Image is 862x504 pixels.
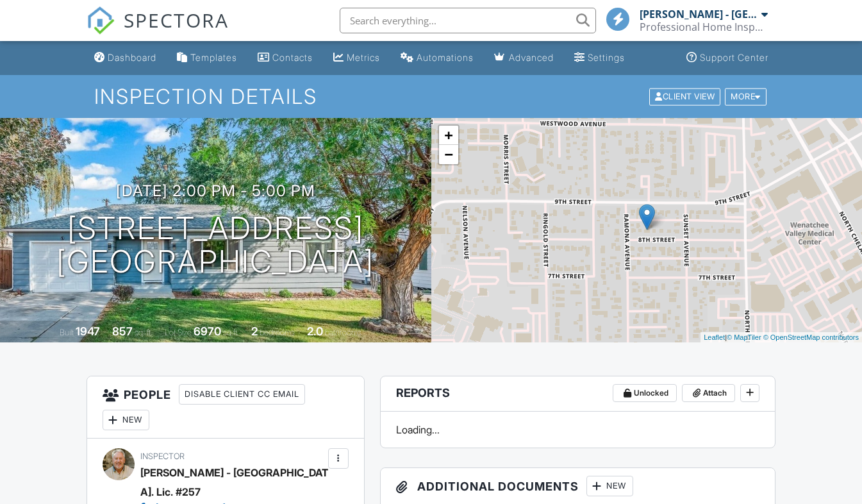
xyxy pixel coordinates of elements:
span: sq.ft. [223,328,239,337]
a: Templates [172,46,242,70]
div: 6970 [194,324,221,338]
a: Zoom out [439,145,458,164]
a: SPECTORA [87,17,229,44]
div: Professional Home Inspections [640,21,768,33]
a: Zoom in [439,126,458,145]
span: bedrooms [260,328,295,337]
div: New [103,410,149,430]
h1: Inspection Details [94,85,767,108]
div: 1947 [76,324,100,338]
span: bathrooms [325,328,361,337]
a: Contacts [253,46,318,70]
span: Inspector [140,451,185,461]
div: 2.0 [307,324,323,338]
span: Lot Size [165,328,192,337]
a: © MapTiler [727,333,761,341]
a: Automations (Basic) [395,46,479,70]
div: New [586,476,633,496]
a: Dashboard [89,46,162,70]
div: [PERSON_NAME] - [GEOGRAPHIC_DATA]. Lic. #257 [140,463,335,501]
h1: [STREET_ADDRESS] [GEOGRAPHIC_DATA] [56,212,374,280]
img: The Best Home Inspection Software - Spectora [87,6,115,35]
a: Settings [569,46,630,70]
span: Built [60,328,74,337]
input: Search everything... [340,8,596,33]
a: Client View [648,91,724,101]
span: SPECTORA [124,6,229,33]
div: Disable Client CC Email [179,384,305,405]
a: Metrics [328,46,385,70]
div: | [700,332,862,343]
div: Metrics [347,52,380,63]
div: 2 [251,324,258,338]
h3: People [87,376,364,439]
div: Support Center [700,52,768,63]
div: Automations [417,52,474,63]
div: More [725,88,767,105]
div: Contacts [272,52,313,63]
div: Dashboard [108,52,156,63]
a: Advanced [489,46,559,70]
div: Templates [190,52,237,63]
div: Advanced [509,52,554,63]
div: Settings [588,52,625,63]
div: Client View [649,88,720,105]
span: sq. ft. [135,328,153,337]
div: [PERSON_NAME] - [GEOGRAPHIC_DATA]. Lic. #257 [640,8,758,21]
a: © OpenStreetMap contributors [763,333,859,341]
h3: [DATE] 2:00 pm - 5:00 pm [116,182,315,199]
div: 857 [112,324,133,338]
a: Leaflet [704,333,725,341]
a: Support Center [681,46,774,70]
